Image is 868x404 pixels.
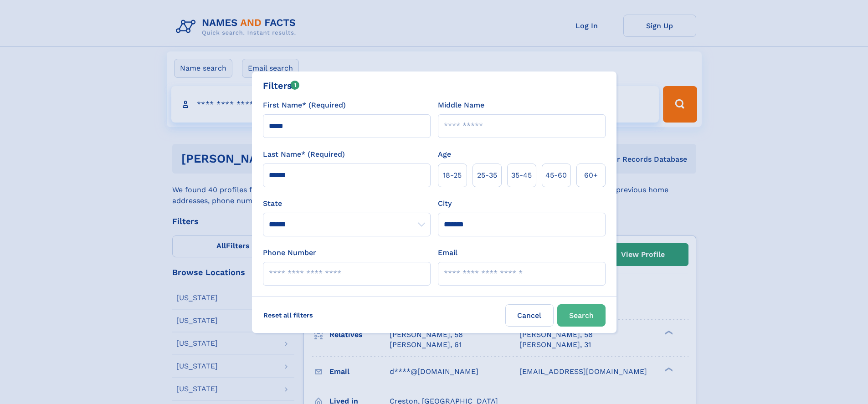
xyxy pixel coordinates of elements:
[545,170,567,181] span: 45‑60
[511,170,532,181] span: 35‑45
[263,100,346,111] label: First Name* (Required)
[263,79,300,92] div: Filters
[438,247,457,258] label: Email
[477,170,497,181] span: 25‑35
[443,170,462,181] span: 18‑25
[263,198,431,209] label: State
[263,247,316,258] label: Phone Number
[263,149,345,160] label: Last Name* (Required)
[438,100,484,111] label: Middle Name
[557,304,606,327] button: Search
[505,304,554,327] label: Cancel
[438,198,452,209] label: City
[438,149,451,160] label: Age
[257,304,319,326] label: Reset all filters
[584,170,598,181] span: 60+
